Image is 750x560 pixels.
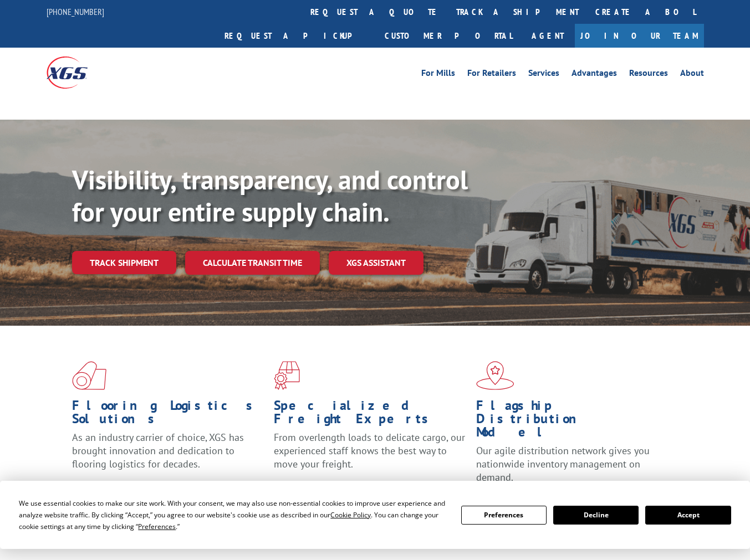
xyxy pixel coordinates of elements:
[72,162,468,229] b: Visibility, transparency, and control for your entire supply chain.
[330,510,371,520] span: Cookie Policy
[274,399,467,431] h1: Specialized Freight Experts
[274,361,300,390] img: xgs-icon-focused-on-flooring-red
[476,444,650,484] span: Our agile distribution network gives you nationwide inventory management on demand.
[575,24,704,48] a: Join Our Team
[421,69,455,81] a: For Mills
[329,251,424,275] a: XGS ASSISTANT
[528,69,559,81] a: Services
[72,361,106,390] img: xgs-icon-total-supply-chain-intelligence-red
[467,69,516,81] a: For Retailers
[72,399,266,431] h1: Flooring Logistics Solutions
[645,506,731,525] button: Accept
[274,431,467,480] p: From overlength loads to delicate cargo, our experienced staff knows the best way to move your fr...
[19,497,447,532] div: We use essential cookies to make our site work. With your consent, we may also use non-essential ...
[72,431,244,470] span: As an industry carrier of choice, XGS has brought innovation and dedication to flooring logistics...
[572,69,617,81] a: Advantages
[680,69,704,81] a: About
[138,522,176,531] span: Preferences
[47,6,104,17] a: [PHONE_NUMBER]
[461,506,547,525] button: Preferences
[476,361,514,390] img: xgs-icon-flagship-distribution-model-red
[376,24,521,48] a: Customer Portal
[553,506,639,525] button: Decline
[629,69,668,81] a: Resources
[185,251,320,275] a: Calculate transit time
[476,399,670,444] h1: Flagship Distribution Model
[216,24,376,48] a: Request a pickup
[72,251,176,274] a: Track shipment
[521,24,575,48] a: Agent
